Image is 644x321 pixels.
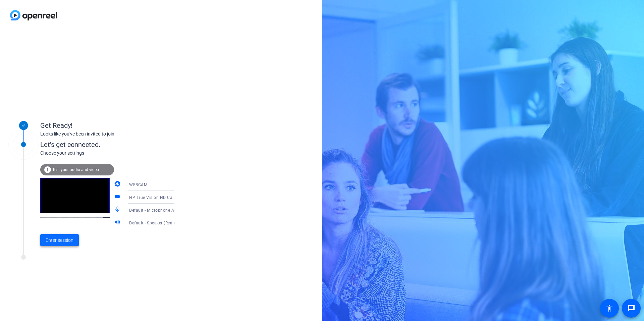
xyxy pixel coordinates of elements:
mat-icon: message [627,304,635,312]
span: Default - Speaker (Realtek(R) Audio) [129,220,199,225]
span: HP True Vision HD Camera (0408:548f) [129,195,207,200]
mat-icon: camera [114,180,122,189]
div: Get Ready! [40,120,174,130]
div: Looks like you've been invited to join [40,130,174,138]
span: Test your audio and video [52,167,99,172]
div: Choose your settings [40,150,188,157]
div: Let's get connected. [40,140,188,150]
mat-icon: mic_none [114,206,122,214]
span: Default - Microphone Array (AMD Audio Device) [129,207,222,213]
mat-icon: accessibility [605,304,613,312]
span: Enter session [46,237,73,244]
mat-icon: videocam [114,193,122,201]
mat-icon: info [44,166,52,174]
button: Enter session [40,234,79,246]
mat-icon: volume_up [114,219,122,227]
span: WEBCAM [129,182,147,187]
